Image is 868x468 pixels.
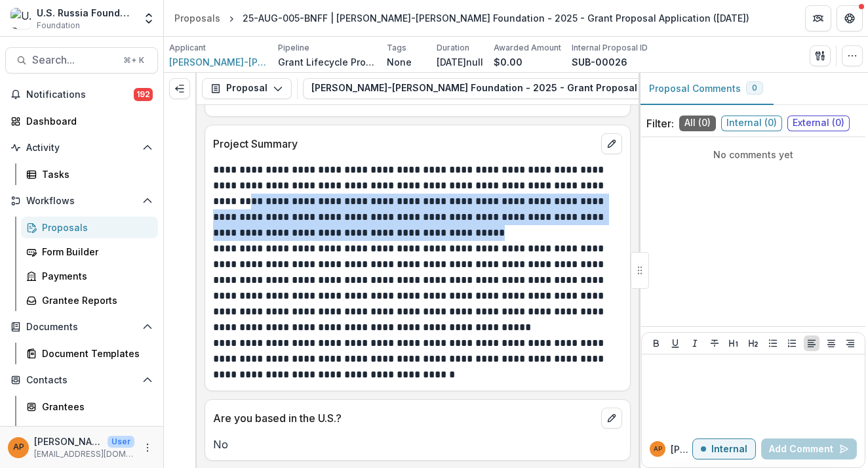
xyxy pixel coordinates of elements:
[646,116,674,131] p: Filter:
[278,42,309,54] p: Pipeline
[140,5,158,32] button: Open entity switcher
[21,241,158,263] a: Form Builder
[494,42,561,54] p: Awarded Amount
[169,9,226,28] a: Proposals
[692,438,756,459] button: Internal
[42,269,148,283] div: Payments
[5,370,158,391] button: Open Contacts
[639,73,774,105] button: Proposal Comments
[108,436,134,448] p: User
[10,8,31,29] img: U.S. Russia Foundation
[42,167,148,181] div: Tasks
[679,116,716,131] span: All ( 0 )
[34,435,102,448] p: [PERSON_NAME]
[601,133,622,154] button: edit
[837,5,863,32] button: Get Help
[823,335,839,351] button: Align Center
[437,42,469,54] p: Duration
[34,448,134,460] p: [EMAIL_ADDRESS][DOMAIN_NAME]
[42,221,148,234] div: Proposals
[21,396,158,417] a: Grantees
[572,55,627,69] p: SUB-00026
[787,116,850,131] span: External ( 0 )
[667,335,683,351] button: Underline
[646,148,860,161] p: No comments yet
[687,335,703,351] button: Italicize
[721,116,782,131] span: Internal ( 0 )
[726,335,741,351] button: Heading 1
[26,89,134,100] span: Notifications
[752,83,757,93] span: 0
[202,78,292,99] button: Proposal
[169,9,755,28] nav: breadcrumb
[21,420,158,442] a: Communications
[387,55,412,69] p: None
[21,343,158,364] a: Document Templates
[26,322,137,333] span: Documents
[37,6,134,20] div: U.S. Russia Foundation
[278,55,376,69] p: Grant Lifecycle Process
[303,78,771,99] button: [PERSON_NAME]-[PERSON_NAME] Foundation - 2025 - Grant Proposal Application ([DATE])
[21,163,158,185] a: Tasks
[765,335,781,351] button: Bullet List
[26,196,137,207] span: Workflows
[13,443,24,452] div: Anna P
[42,347,148,360] div: Document Templates
[437,55,483,69] p: [DATE]null
[5,110,158,132] a: Dashboard
[42,400,148,414] div: Grantees
[842,335,858,351] button: Align Right
[169,78,190,99] button: Expand left
[42,245,148,259] div: Form Builder
[601,408,622,429] button: edit
[805,5,831,32] button: Partners
[26,375,137,386] span: Contacts
[648,335,664,351] button: Bold
[21,217,158,238] a: Proposals
[761,438,857,459] button: Add Comment
[26,142,137,154] span: Activity
[140,440,155,456] button: More
[654,446,662,452] div: Anna P
[5,47,158,74] button: Search...
[42,293,148,307] div: Grantee Reports
[707,335,722,351] button: Strike
[169,42,206,54] p: Applicant
[37,20,80,32] span: Foundation
[169,55,267,69] a: [PERSON_NAME]-[PERSON_NAME] Foundation
[21,265,158,287] a: Payments
[134,88,153,101] span: 192
[745,335,761,351] button: Heading 2
[804,335,819,351] button: Align Left
[213,410,596,426] p: Are you based in the U.S.?
[42,424,148,438] div: Communications
[174,11,220,25] div: Proposals
[213,136,596,152] p: Project Summary
[32,54,115,66] span: Search...
[5,84,158,105] button: Notifications192
[121,53,147,68] div: ⌘ + K
[711,444,747,455] p: Internal
[243,11,749,25] div: 25-AUG-005-BNFF | [PERSON_NAME]-[PERSON_NAME] Foundation - 2025 - Grant Proposal Application ([DA...
[21,289,158,311] a: Grantee Reports
[213,436,622,452] p: No
[494,55,523,69] p: $0.00
[387,42,406,54] p: Tags
[5,316,158,337] button: Open Documents
[26,114,148,128] div: Dashboard
[784,335,800,351] button: Ordered List
[572,42,648,54] p: Internal Proposal ID
[5,137,158,158] button: Open Activity
[5,190,158,211] button: Open Workflows
[671,442,692,456] p: [PERSON_NAME]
